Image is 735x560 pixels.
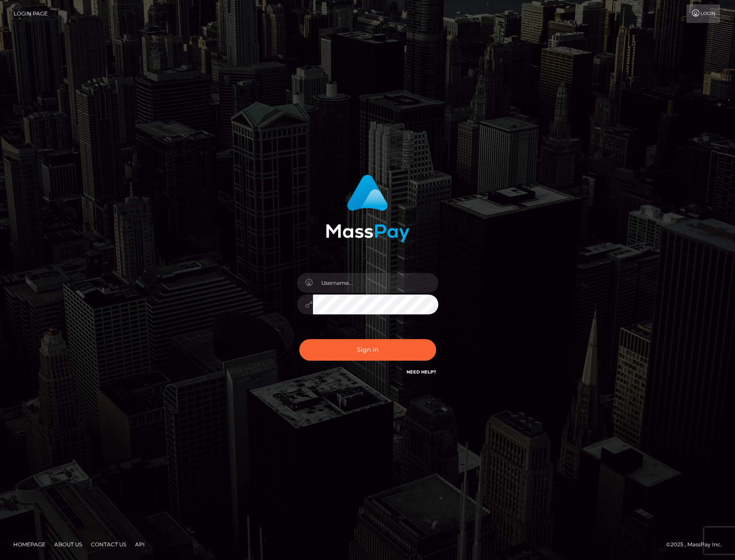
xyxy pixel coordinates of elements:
[14,4,48,23] a: Login Page
[686,4,720,23] a: Login
[666,540,728,549] div: © 2025 , MassPay Inc.
[87,538,130,551] a: Contact Us
[326,175,410,242] img: MassPay Login
[51,538,86,551] a: About Us
[299,339,436,361] button: Sign in
[132,538,148,551] a: API
[407,369,436,375] a: Need Help?
[313,273,438,293] input: Username...
[10,538,49,551] a: Homepage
